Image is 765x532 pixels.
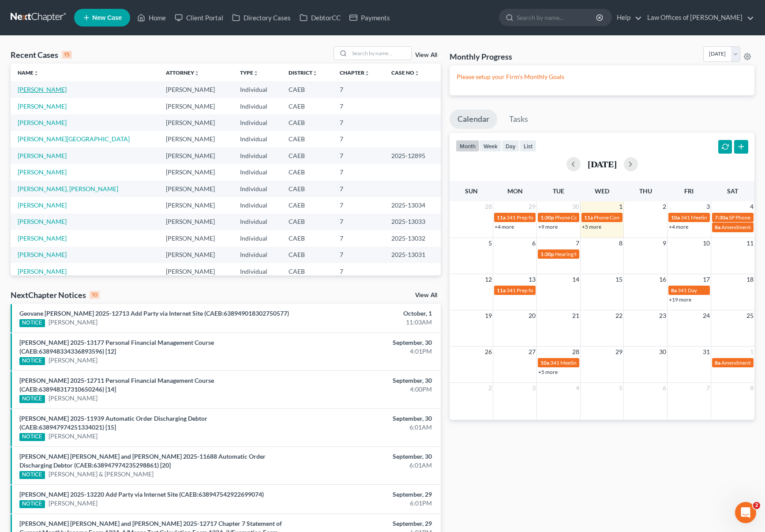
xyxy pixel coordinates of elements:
i: unfold_more [414,71,420,76]
a: [PERSON_NAME] 2025-11939 Automatic Order Discharging Debtor (CAEB:638947974251334021) [15] [19,415,207,431]
span: 20 [528,310,536,321]
td: Individual [233,214,281,230]
span: 17 [702,274,711,285]
a: +9 more [538,223,558,230]
a: [PERSON_NAME] [49,394,97,403]
td: Individual [233,81,281,98]
td: Individual [233,147,281,164]
a: [PERSON_NAME] [18,168,67,176]
span: 341 Meeting for [PERSON_NAME] & [PERSON_NAME] [550,359,676,366]
a: Attorneyunfold_more [166,69,199,76]
span: 8a [715,359,720,366]
span: Fri [684,187,694,195]
td: CAEB [281,98,332,114]
a: +5 more [538,369,558,375]
span: 7 [575,238,580,249]
a: [PERSON_NAME] [49,499,97,508]
a: Client Portal [170,10,228,26]
span: 9 [662,238,667,249]
span: 22 [615,310,623,321]
td: 7 [333,263,384,279]
span: 2 [753,502,760,509]
span: 27 [528,347,536,357]
a: [PERSON_NAME] 2025-13220 Add Party via Internet Site (CAEB:638947542922699074) [19,490,264,498]
td: [PERSON_NAME] [159,230,233,246]
a: Payments [345,10,394,26]
div: Recent Cases [11,49,72,60]
iframe: Intercom live chat [735,502,756,523]
div: 4:00PM [300,385,432,394]
span: 16 [658,274,667,285]
td: 7 [333,214,384,230]
a: Geovane [PERSON_NAME] 2025-12713 Add Party via Internet Site (CAEB:638949018302750577) [19,309,289,317]
td: [PERSON_NAME] [159,181,233,197]
a: [PERSON_NAME] [18,218,67,225]
span: 6 [662,383,667,393]
div: September, 30 [300,452,432,461]
span: 3 [705,201,711,212]
td: Individual [233,263,281,279]
span: 12 [484,274,493,285]
a: Calendar [450,109,497,129]
a: Law Offices of [PERSON_NAME] [643,10,754,26]
div: NOTICE [19,433,45,441]
div: NOTICE [19,500,45,508]
span: 11a [497,214,506,221]
span: 1:30p [540,214,554,221]
td: Individual [233,164,281,180]
a: +4 more [669,223,688,230]
span: 5 [487,238,493,249]
span: 6 [531,238,536,249]
input: Search by name... [349,47,411,60]
a: Directory Cases [228,10,295,26]
td: [PERSON_NAME] [159,247,233,263]
span: 7:30a [715,214,728,221]
td: Individual [233,114,281,131]
i: unfold_more [194,71,199,76]
td: CAEB [281,230,332,246]
div: September, 30 [300,414,432,423]
span: Hearing for [PERSON_NAME] & [PERSON_NAME] [555,251,671,257]
span: 31 [702,347,711,357]
a: [PERSON_NAME] [18,234,67,242]
a: [PERSON_NAME] [49,318,97,327]
span: 8a [715,224,720,230]
span: Thu [639,187,652,195]
td: Individual [233,247,281,263]
a: +5 more [582,223,601,230]
span: Phone Consultation for [PERSON_NAME] [594,214,690,221]
span: 19 [484,310,493,321]
div: September, 30 [300,338,432,347]
td: 7 [333,230,384,246]
span: 4 [575,383,580,393]
a: [PERSON_NAME] [18,268,67,275]
td: [PERSON_NAME] [159,263,233,279]
td: Individual [233,230,281,246]
div: 6:01AM [300,423,432,432]
td: [PERSON_NAME] [159,131,233,147]
a: [PERSON_NAME] [PERSON_NAME] and [PERSON_NAME] 2025-11688 Automatic Order Discharging Debtor (CAEB... [19,453,266,469]
span: 30 [571,201,580,212]
div: 10 [90,291,100,299]
h2: [DATE] [588,159,617,169]
a: Tasks [501,109,536,129]
div: NOTICE [19,471,45,479]
td: Individual [233,98,281,114]
button: week [480,140,502,152]
div: September, 29 [300,519,432,528]
span: 15 [615,274,623,285]
a: [PERSON_NAME] [18,119,67,126]
a: [PERSON_NAME] 2025-12711 Personal Financial Management Course (CAEB:638948317310650246) [14] [19,377,214,393]
td: 7 [333,131,384,147]
p: Please setup your Firm's Monthly Goals [457,72,747,81]
a: [PERSON_NAME] [18,152,67,159]
td: 2025-12895 [384,147,441,164]
span: Mon [507,187,523,195]
div: September, 30 [300,376,432,385]
td: 7 [333,98,384,114]
td: CAEB [281,114,332,131]
span: 8 [618,238,623,249]
span: 341 Prep for [PERSON_NAME] [506,214,578,221]
span: 1:30p [540,251,554,257]
td: [PERSON_NAME] [159,114,233,131]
